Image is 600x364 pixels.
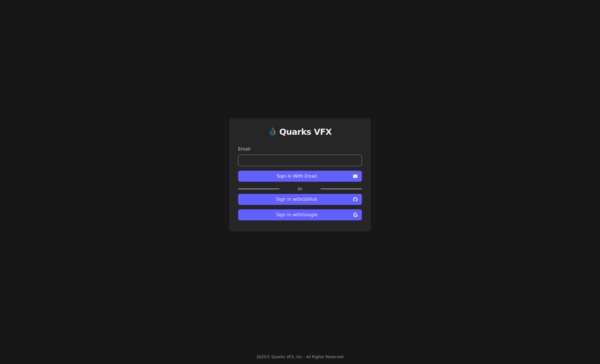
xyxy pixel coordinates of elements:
[238,209,362,220] button: Sign in withGoogle
[279,127,332,141] a: Quarks VFX
[238,146,362,152] label: Email
[242,173,351,180] span: Sign In With Email
[257,354,344,360] div: 2025 © Quarks VFX, Inc - All Rights Reserved
[242,212,351,218] span: Sign in with Google
[242,196,351,203] span: Sign in with GitHub
[279,127,332,137] h1: Quarks VFX
[238,171,362,182] button: Sign In With Email
[238,194,362,205] button: Sign in withGitHub
[280,186,320,192] label: Or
